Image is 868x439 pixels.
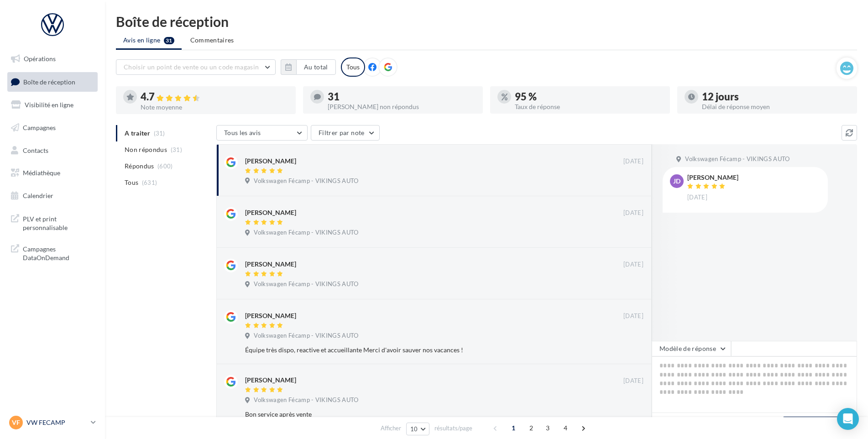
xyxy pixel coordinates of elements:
button: Au total [281,59,336,75]
span: (631) [142,179,157,186]
button: 10 [406,423,429,435]
a: Boîte de réception [5,72,99,92]
div: Boîte de réception [116,15,857,28]
span: Volkswagen Fécamp - VIKINGS AUTO [254,229,358,237]
button: Au total [296,59,336,75]
span: Volkswagen Fécamp - VIKINGS AUTO [254,332,358,340]
div: [PERSON_NAME] [245,260,296,269]
a: Opérations [5,49,99,68]
span: Campagnes DataOnDemand [23,243,94,262]
div: Bon service après vente [245,410,584,419]
div: Tous [341,57,365,77]
button: Tous les avis [216,125,308,141]
div: [PERSON_NAME] [245,311,296,320]
span: Médiathèque [23,169,60,177]
span: Tous les avis [224,129,261,136]
span: 10 [410,425,418,433]
span: résultats/page [434,424,472,433]
span: Tous [125,178,138,187]
span: 1 [506,421,521,435]
a: Médiathèque [5,163,99,183]
span: Volkswagen Fécamp - VIKINGS AUTO [254,396,358,404]
div: [PERSON_NAME] [245,376,296,385]
span: Volkswagen Fécamp - VIKINGS AUTO [254,177,358,185]
span: Opérations [24,55,56,63]
div: Équipe très dispo, reactive et accueillante Merci d'avoir sauver nos vacances ! [245,345,584,355]
a: Calendrier [5,186,99,205]
span: VF [12,418,20,427]
span: Boîte de réception [23,78,75,85]
span: Afficher [381,424,401,433]
span: Volkswagen Fécamp - VIKINGS AUTO [254,280,358,288]
span: 4 [558,421,573,435]
span: (31) [171,146,182,153]
div: [PERSON_NAME] [245,208,296,217]
span: [DATE] [687,193,707,202]
div: 12 jours [702,92,850,102]
div: Taux de réponse [515,104,663,110]
span: 2 [524,421,539,435]
span: 3 [540,421,555,435]
a: PLV et print personnalisable [5,209,99,236]
span: PLV et print personnalisable [23,213,94,232]
span: Répondus [125,162,154,171]
span: Commentaires [190,36,234,44]
button: Choisir un point de vente ou un code magasin [116,59,276,75]
a: Visibilité en ligne [5,95,99,115]
span: Contacts [23,146,48,154]
div: 95 % [515,92,663,102]
div: [PERSON_NAME] [687,174,738,181]
span: (600) [157,162,173,170]
span: [DATE] [623,377,643,385]
span: Non répondus [125,145,167,154]
span: [DATE] [623,157,643,166]
span: [DATE] [623,312,643,320]
span: Visibilité en ligne [25,101,73,109]
span: [DATE] [623,261,643,269]
div: 31 [328,92,476,102]
a: Contacts [5,141,99,160]
a: VF VW FECAMP [7,414,98,431]
div: Note moyenne [141,104,288,110]
p: VW FECAMP [26,418,87,427]
span: Choisir un point de vente ou un code magasin [124,63,259,71]
span: Calendrier [23,192,53,199]
span: Volkswagen Fécamp - VIKINGS AUTO [685,155,790,163]
span: [DATE] [623,209,643,217]
div: 4.7 [141,92,288,102]
a: Campagnes [5,118,99,137]
button: Filtrer par note [311,125,380,141]
button: Modèle de réponse [652,341,731,356]
div: Délai de réponse moyen [702,104,850,110]
span: JD [673,177,680,186]
div: [PERSON_NAME] [245,157,296,166]
span: Campagnes [23,124,56,131]
a: Campagnes DataOnDemand [5,239,99,266]
div: [PERSON_NAME] non répondus [328,104,476,110]
div: Open Intercom Messenger [837,408,859,430]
